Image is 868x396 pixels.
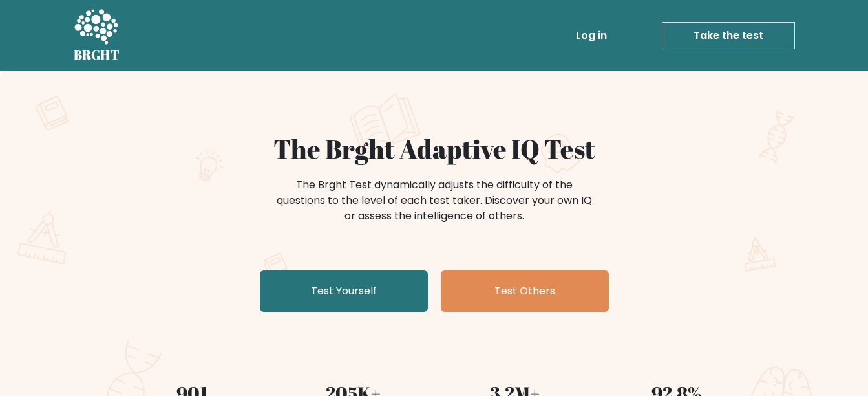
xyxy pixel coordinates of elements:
[273,177,596,224] div: The Brght Test dynamically adjusts the difficulty of the questions to the level of each test take...
[571,23,612,49] a: Log in
[441,270,609,312] a: Test Others
[74,47,120,63] h5: BRGHT
[119,133,750,164] h1: The Brght Adaptive IQ Test
[260,270,428,312] a: Test Yourself
[74,5,120,66] a: BRGHT
[662,22,795,49] a: Take the test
